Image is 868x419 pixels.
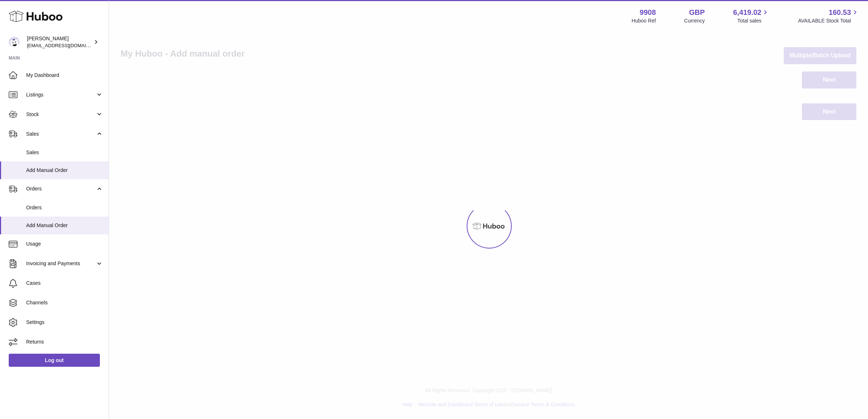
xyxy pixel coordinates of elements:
[689,8,705,17] strong: GBP
[26,338,103,345] span: Returns
[26,131,96,137] span: Sales
[829,8,851,17] span: 160.53
[26,167,103,174] span: Add Manual Order
[26,280,103,287] span: Cases
[9,37,20,48] img: tbcollectables@hotmail.co.uk
[27,42,107,48] span: [EMAIL_ADDRESS][DOMAIN_NAME]
[26,185,96,192] span: Orders
[26,149,103,156] span: Sales
[26,260,96,267] span: Invoicing and Payments
[640,8,656,17] strong: 9908
[9,354,100,367] a: Log out
[26,319,103,326] span: Settings
[737,17,770,24] span: Total sales
[632,17,656,24] div: Huboo Ref
[733,8,762,17] span: 6,419.02
[26,222,103,229] span: Add Manual Order
[26,72,103,79] span: My Dashboard
[798,17,859,24] span: AVAILABLE Stock Total
[733,8,770,24] a: 6,419.02 Total sales
[26,91,96,98] span: Listings
[26,111,96,118] span: Stock
[27,35,92,49] div: [PERSON_NAME]
[684,17,705,24] div: Currency
[798,8,859,24] a: 160.53 AVAILABLE Stock Total
[26,241,103,247] span: Usage
[26,204,103,211] span: Orders
[26,299,103,306] span: Channels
